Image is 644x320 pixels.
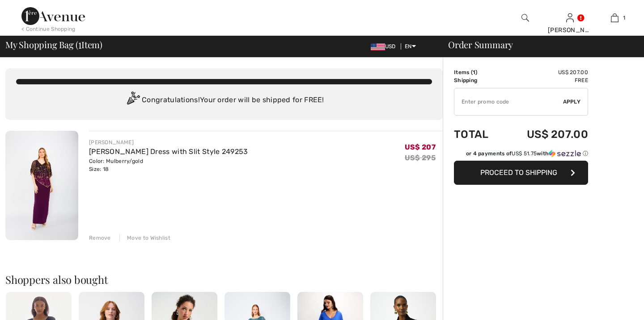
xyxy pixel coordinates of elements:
td: US$ 207.00 [502,68,588,76]
td: Shipping [454,76,502,84]
div: Color: Mulberry/gold Size: 18 [89,157,248,173]
div: or 4 payments ofUS$ 51.75withSezzle Click to learn more about Sezzle [454,150,588,161]
img: Sezzle [549,150,581,158]
span: US$ 51.75 [512,150,537,157]
div: [PERSON_NAME] [89,138,248,146]
div: Move to Wishlist [119,234,170,242]
img: Congratulation2.svg [124,91,142,109]
td: US$ 207.00 [502,119,588,150]
div: Order Summary [437,40,639,49]
td: Items ( ) [454,68,502,76]
td: Total [454,119,502,150]
h2: Shoppers also bought [5,274,443,285]
a: [PERSON_NAME] Dress with Slit Style 249253 [89,147,248,156]
span: My Shopping Bag ( Item) [5,40,102,49]
span: 1 [78,38,81,50]
div: or 4 payments of with [466,150,588,158]
span: Proceed to Shipping [480,168,557,177]
span: USD [371,43,399,50]
div: < Continue Shopping [21,25,76,33]
img: My Bag [611,12,619,23]
img: My Info [566,12,574,23]
img: search the website [521,12,529,23]
s: US$ 295 [405,154,436,162]
span: US$ 207 [405,143,436,151]
div: Remove [89,234,111,242]
span: Apply [563,98,581,106]
div: Congratulations! Your order will be shipped for FREE! [16,91,432,109]
a: 1 [593,12,636,23]
span: EN [405,43,416,50]
img: 1ère Avenue [21,7,85,25]
img: US Dollar [371,43,385,50]
div: [PERSON_NAME] [548,25,592,35]
input: Promo code [454,88,563,115]
span: 1 [473,69,475,75]
a: Sign In [566,13,574,22]
span: 1 [623,14,625,22]
td: Free [502,76,588,84]
button: Proceed to Shipping [454,161,588,185]
img: Maxi Sheath Dress with Slit Style 249253 [5,131,78,240]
